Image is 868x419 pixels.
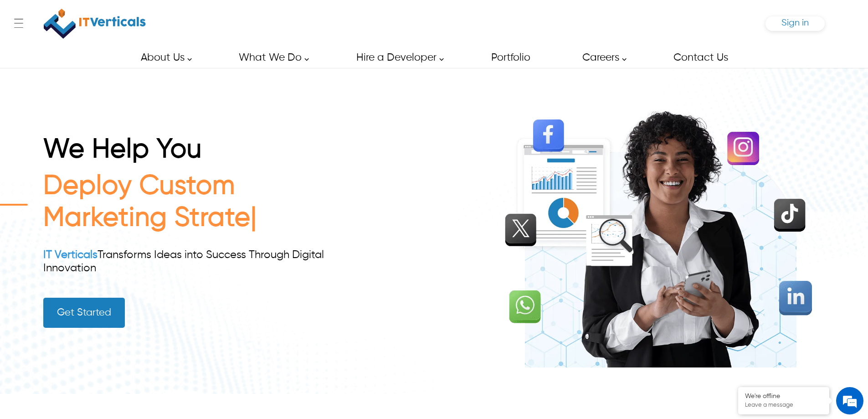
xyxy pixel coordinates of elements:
h1: We Help You [43,134,356,171]
span: Sign in [781,18,809,28]
div: Transforms Ideas into Success Through Digital Innovation [43,248,356,275]
img: deploy [497,94,825,367]
a: What We Do [228,47,314,68]
img: logo_Zg8I0qSkbAqR2WFHt3p6CTuqpyXMFPubPcD2OT02zFN43Cy9FUNNG3NEPhM_Q1qe_.png [15,55,38,60]
div: We're offline [745,393,822,400]
span: We are offline. Please leave us a message. [19,115,159,207]
a: Contact Us [663,47,738,68]
img: IT Verticals Inc [44,5,146,43]
a: Careers [572,47,632,68]
div: Leave a message [47,51,153,63]
textarea: Type your message and click 'Submit' [5,249,174,281]
p: Leave a message [745,402,822,409]
a: IT Verticals [43,249,98,260]
img: salesiqlogo_leal7QplfZFryJ6FIlVepeu7OftD7mt8q6exU6-34PB8prfIgodN67KcxXM9Y7JQ_.png [63,239,69,245]
a: About Us [130,47,197,68]
a: Sign in [781,21,809,27]
a: Hire a Developer [346,47,449,68]
em: Submit [134,281,165,293]
em: Driven by SalesIQ [72,239,116,245]
span: Deploy Custom Marketing Strate [43,173,251,232]
a: Portfolio [481,47,540,68]
a: Get Started [43,298,125,328]
div: Minimize live chat window [149,5,171,26]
